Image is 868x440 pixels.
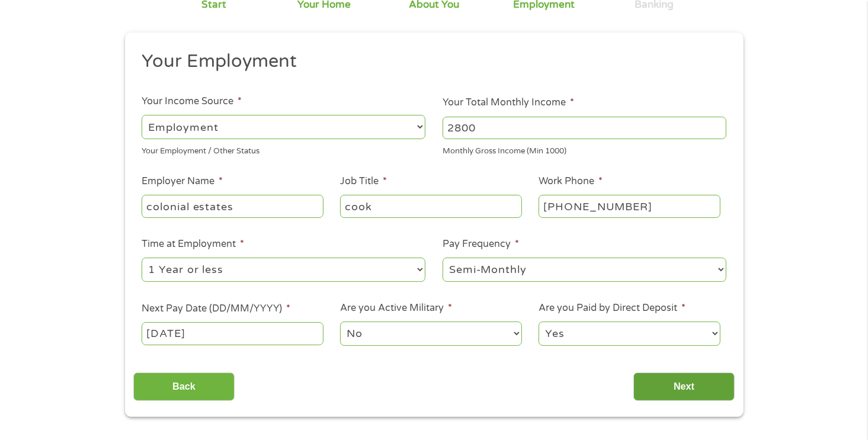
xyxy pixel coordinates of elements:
input: (231) 754-4010 [539,195,720,217]
label: Pay Frequency [443,238,519,250]
div: Monthly Gross Income (Min 1000) [443,142,726,158]
label: Work Phone [539,175,603,188]
h2: Your Employment [142,50,718,73]
label: Next Pay Date (DD/MM/YYYY) [142,303,290,315]
label: Your Total Monthly Income [443,97,574,109]
input: Walmart [142,195,323,217]
input: Next [633,372,735,402]
label: Are you Paid by Direct Deposit [539,302,686,314]
label: Are you Active Military [340,302,452,314]
label: Time at Employment [142,238,244,250]
input: Use the arrow keys to pick a date [142,322,323,345]
label: Employer Name [142,175,223,188]
div: Your Employment / Other Status [142,142,425,158]
input: 1800 [443,117,726,139]
input: Back [133,372,235,402]
label: Job Title [340,175,387,188]
label: Your Income Source [142,95,242,108]
input: Cashier [340,195,521,217]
